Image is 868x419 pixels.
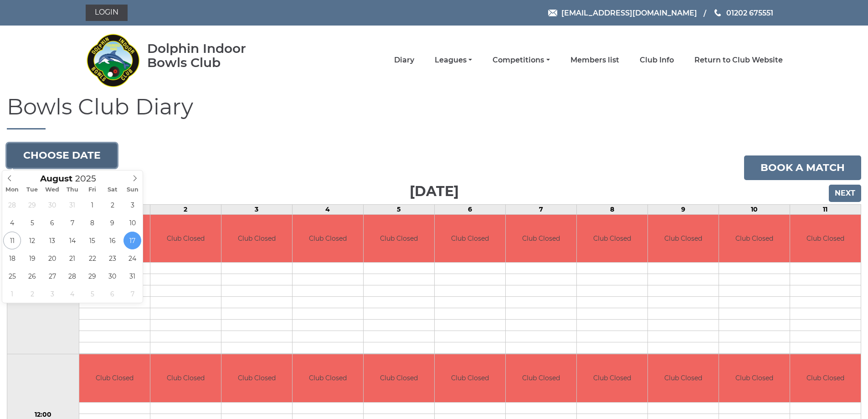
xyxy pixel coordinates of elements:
td: Club Closed [364,215,434,263]
span: August 1, 2025 [83,196,101,214]
span: Thu [62,187,82,193]
td: Club Closed [648,215,719,263]
span: August 6, 2025 [43,214,61,232]
td: Club Closed [150,215,221,263]
td: Club Closed [435,354,505,402]
span: August 2, 2025 [103,196,121,214]
td: 4 [292,204,363,214]
td: Club Closed [293,215,363,263]
span: August 31, 2025 [123,267,141,285]
div: Dolphin Indoor Bowls Club [147,41,275,70]
span: August 18, 2025 [3,249,21,267]
a: Members list [570,55,619,65]
td: Club Closed [364,354,434,402]
span: September 3, 2025 [43,285,61,303]
td: Club Closed [719,215,790,263]
span: August 15, 2025 [83,232,101,249]
a: Diary [394,55,414,65]
img: Email [548,10,557,16]
span: July 31, 2025 [63,196,81,214]
td: Club Closed [79,354,150,402]
span: August 23, 2025 [103,249,121,267]
a: Club Info [640,55,674,65]
span: August 4, 2025 [3,214,21,232]
td: Club Closed [221,354,292,402]
span: August 19, 2025 [23,249,41,267]
span: September 6, 2025 [103,285,121,303]
td: 11 [790,204,861,214]
td: 3 [221,204,292,214]
span: July 28, 2025 [3,196,21,214]
span: Scroll to increment [40,175,72,183]
td: 6 [434,204,505,214]
span: Sun [123,187,143,193]
td: 9 [647,204,719,214]
td: 2 [150,204,221,214]
td: Club Closed [790,215,861,263]
span: August 28, 2025 [63,267,81,285]
td: 10 [719,204,790,214]
td: Club Closed [150,354,221,402]
span: September 1, 2025 [3,285,21,303]
td: Club Closed [221,215,292,263]
span: August 20, 2025 [43,249,61,267]
td: Club Closed [435,215,505,263]
span: August 25, 2025 [3,267,21,285]
td: Club Closed [506,354,576,402]
span: Wed [42,187,62,193]
td: Club Closed [577,215,647,263]
input: Scroll to increment [72,173,108,184]
span: Tue [22,187,42,193]
span: August 5, 2025 [23,214,41,232]
span: September 2, 2025 [23,285,41,303]
button: Choose date [7,143,117,168]
span: August 7, 2025 [63,214,81,232]
a: Email [EMAIL_ADDRESS][DOMAIN_NAME] [548,7,697,19]
span: July 29, 2025 [23,196,41,214]
a: Competitions [493,55,550,65]
td: 8 [576,204,647,214]
span: August 17, 2025 [123,232,141,249]
span: August 22, 2025 [83,249,101,267]
span: August 10, 2025 [123,214,141,232]
img: Phone us [714,9,721,16]
span: August 21, 2025 [63,249,81,267]
span: 01202 675551 [726,8,773,17]
span: August 29, 2025 [83,267,101,285]
span: August 8, 2025 [83,214,101,232]
td: 5 [363,204,434,214]
span: [EMAIL_ADDRESS][DOMAIN_NAME] [561,8,697,17]
span: Mon [2,187,22,193]
span: August 11, 2025 [3,232,21,249]
td: 7 [505,204,576,214]
a: Return to Club Website [694,55,783,65]
span: August 24, 2025 [123,249,141,267]
td: Club Closed [648,354,719,402]
span: September 5, 2025 [83,285,101,303]
span: August 3, 2025 [123,196,141,214]
td: Club Closed [790,354,861,402]
span: August 26, 2025 [23,267,41,285]
h1: Bowls Club Diary [7,95,861,129]
span: August 16, 2025 [103,232,121,249]
span: Sat [103,187,123,193]
span: August 12, 2025 [23,232,41,249]
input: Next [829,185,861,202]
span: September 4, 2025 [63,285,81,303]
a: Book a match [744,155,861,180]
td: Club Closed [577,354,647,402]
a: Phone us 01202 675551 [713,7,773,19]
td: Club Closed [506,215,576,263]
td: Club Closed [293,354,363,402]
img: Dolphin Indoor Bowls Club [86,28,140,92]
span: August 13, 2025 [43,232,61,249]
span: September 7, 2025 [123,285,141,303]
a: Leagues [435,55,472,65]
span: July 30, 2025 [43,196,61,214]
span: August 14, 2025 [63,232,81,249]
span: August 9, 2025 [103,214,121,232]
a: Login [86,5,128,21]
span: Fri [82,187,103,193]
td: Club Closed [719,354,790,402]
span: August 30, 2025 [103,267,121,285]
